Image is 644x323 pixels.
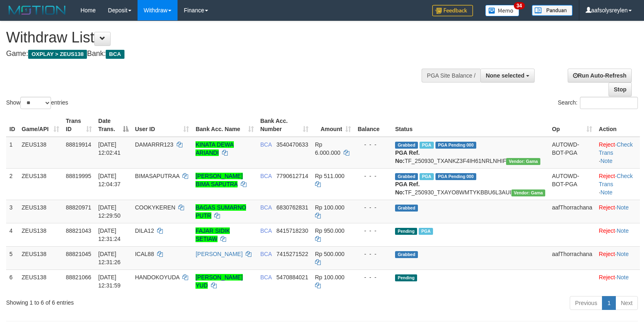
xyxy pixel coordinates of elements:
[66,274,91,281] span: 88821066
[195,204,246,219] a: BAGAS SUMARNO PUTR
[6,97,68,109] label: Show entries
[276,227,308,234] span: Copy 8415718230 to clipboard
[549,114,595,137] th: Op: activate to sort column ascending
[617,251,629,257] a: Note
[260,204,272,211] span: BCA
[6,200,18,223] td: 3
[98,173,121,187] span: [DATE] 12:04:37
[595,168,640,200] td: · ·
[6,29,421,46] h1: Withdraw List
[192,114,257,137] th: Bank Acc. Name: activate to sort column ascending
[6,223,18,246] td: 4
[260,141,272,148] span: BCA
[549,200,595,223] td: aafThorrachana
[420,142,434,149] span: Marked by aafsolysreylen
[135,274,180,281] span: HANDOKOYUDA
[599,173,633,187] a: Check Trans
[395,149,420,164] b: PGA Ref. No:
[18,137,62,169] td: ZEUS138
[395,181,420,196] b: PGA Ref. No:
[580,97,638,109] input: Search:
[549,168,595,200] td: AUTOWD-BOT-PGA
[6,246,18,270] td: 5
[195,274,242,289] a: [PERSON_NAME] YUD
[602,296,616,310] a: 1
[18,114,62,137] th: Game/API: activate to sort column ascending
[595,137,640,169] td: · ·
[595,270,640,293] td: ·
[511,189,546,196] span: Vendor URL: https://trx31.1velocity.biz
[506,158,540,165] span: Vendor URL: https://trx31.1velocity.biz
[608,82,632,96] a: Stop
[599,227,615,234] a: Reject
[195,251,242,257] a: [PERSON_NAME]
[260,227,272,234] span: BCA
[132,114,193,137] th: User ID: activate to sort column ascending
[6,168,18,200] td: 2
[18,223,62,246] td: ZEUS138
[358,140,389,149] div: - - -
[422,69,480,82] div: PGA Site Balance /
[6,50,421,58] h4: Game: Bank:
[315,251,344,257] span: Rp 500.000
[486,72,524,79] span: None selected
[549,246,595,270] td: aafThorrachana
[95,114,132,137] th: Date Trans.: activate to sort column descending
[66,173,91,179] span: 88819995
[6,114,18,137] th: ID
[617,204,629,211] a: Note
[595,114,640,137] th: Action
[135,227,154,234] span: DILA12
[66,251,91,257] span: 88821045
[432,5,473,16] img: Feedback.jpg
[66,204,91,211] span: 88820971
[395,205,418,212] span: Grabbed
[98,141,121,156] span: [DATE] 12:02:41
[568,69,632,82] a: Run Auto-Refresh
[135,141,173,148] span: DAMARRR123
[549,137,595,169] td: AUTOWD-BOT-PGA
[135,251,154,257] span: ICAL88
[315,173,344,179] span: Rp 511.000
[20,97,51,109] select: Showentries
[6,270,18,293] td: 6
[485,5,520,16] img: Button%20Memo.svg
[18,168,62,200] td: ZEUS138
[28,50,87,59] span: OXPLAY > ZEUS138
[600,189,613,196] a: Note
[514,2,525,9] span: 34
[358,227,389,235] div: - - -
[195,173,242,187] a: [PERSON_NAME] BIMA SAPUTRA
[135,204,175,211] span: COOKYKEREN
[615,296,638,310] a: Next
[315,227,344,234] span: Rp 950.000
[392,168,549,200] td: TF_250930_TXAYO8WMTYKBBU6L3AUI
[617,227,629,234] a: Note
[260,173,272,179] span: BCA
[18,270,62,293] td: ZEUS138
[6,4,68,16] img: MOTION_logo.png
[419,228,433,235] span: Marked by aafsolysreylen
[276,204,308,211] span: Copy 6830762831 to clipboard
[599,141,615,148] a: Reject
[66,227,91,234] span: 88821043
[532,5,573,16] img: panduan.png
[257,114,312,137] th: Bank Acc. Number: activate to sort column ascending
[276,251,308,257] span: Copy 7415271522 to clipboard
[276,141,308,148] span: Copy 3540470633 to clipboard
[395,274,417,281] span: Pending
[98,227,121,242] span: [DATE] 12:31:24
[600,158,613,164] a: Note
[599,204,615,211] a: Reject
[354,114,392,137] th: Balance
[62,114,95,137] th: Trans ID: activate to sort column ascending
[98,251,121,265] span: [DATE] 12:31:26
[276,173,308,179] span: Copy 7790612714 to clipboard
[106,50,124,59] span: BCA
[195,141,233,156] a: KINATA DEWA ARIANDI
[392,114,549,137] th: Status
[595,223,640,246] td: ·
[315,204,344,211] span: Rp 100.000
[315,274,344,281] span: Rp 100.000
[420,173,434,180] span: Marked by aafsolysreylen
